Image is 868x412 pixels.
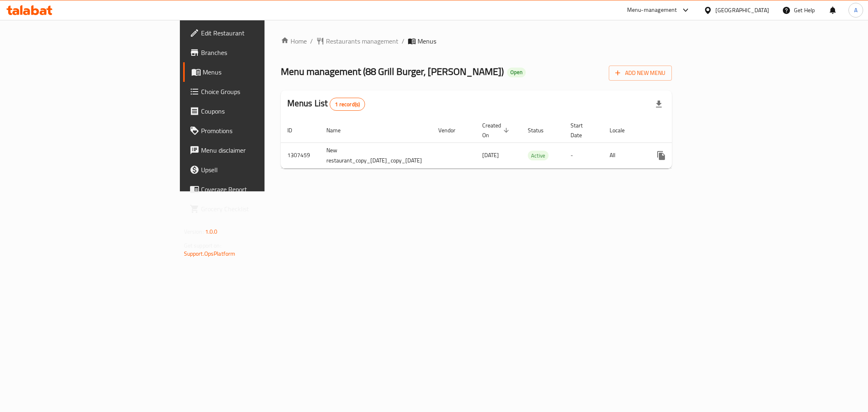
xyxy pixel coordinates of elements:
td: New restaurant_copy_[DATE]_copy_[DATE] [320,142,432,168]
span: Coverage Report [201,184,318,194]
span: Open [507,69,526,76]
span: Get support on: [184,240,221,251]
a: Upsell [183,160,325,180]
button: more [652,146,671,165]
a: Support.OpsPlatform [184,248,236,259]
span: Name [326,125,351,135]
div: Menu-management [627,5,677,15]
span: 1.0.0 [205,226,218,237]
table: enhanced table [281,118,736,169]
span: Version: [184,226,204,237]
div: [GEOGRAPHIC_DATA] [715,6,769,15]
td: All [603,142,645,168]
nav: breadcrumb [281,36,672,46]
span: Promotions [201,126,318,136]
span: Grocery Checklist [201,204,318,214]
a: Promotions [183,121,325,140]
li: / [402,36,404,46]
span: Coupons [201,106,318,116]
span: 1 record(s) [330,101,365,108]
span: A [854,6,857,15]
a: Menu disclaimer [183,140,325,160]
span: Locale [610,125,635,135]
span: Status [528,125,554,135]
a: Menus [183,62,325,82]
span: Created On [482,121,512,140]
span: [DATE] [482,150,499,160]
a: Coverage Report [183,180,325,199]
button: Change Status [671,146,691,165]
span: Menus [418,36,436,46]
span: Menu disclaimer [201,145,318,155]
a: Choice Groups [183,82,325,101]
span: Upsell [201,165,318,175]
span: Active [528,151,549,160]
span: Start Date [571,121,593,140]
div: Export file [649,94,669,114]
span: Edit Restaurant [201,28,318,38]
a: Edit Restaurant [183,23,325,43]
span: Menus [203,67,318,77]
span: Restaurants management [326,36,398,46]
span: Add New Menu [615,68,665,78]
td: - [564,142,603,168]
th: Actions [645,118,736,143]
div: Total records count [330,98,365,111]
h2: Menus List [287,97,365,111]
a: Branches [183,43,325,62]
span: Vendor [438,125,466,135]
span: ID [287,125,303,135]
button: Add New Menu [609,66,672,81]
span: Choice Groups [201,87,318,96]
span: Menu management ( 88 Grill Burger, [PERSON_NAME] ) [281,62,504,81]
div: Open [507,68,526,77]
span: Branches [201,48,318,57]
a: Coupons [183,101,325,121]
a: Grocery Checklist [183,199,325,219]
a: Restaurants management [316,36,398,46]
